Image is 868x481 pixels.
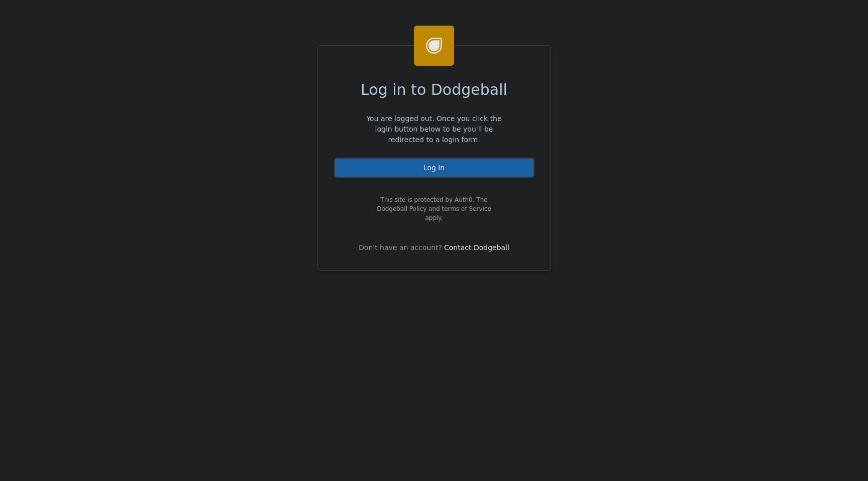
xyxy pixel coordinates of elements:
span: Log in to Dodgeball [361,78,507,101]
div: Log In [334,158,534,178]
a: Contact Dodgeball [444,244,509,252]
span: This site is protected by Auth0. The Dodgeball Policy and terms of Service apply. [368,195,500,222]
span: You are logged out. Once you click the login button below to be you'll be redirected to a login f... [359,113,509,145]
span: Don't have an account? [359,243,442,253]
